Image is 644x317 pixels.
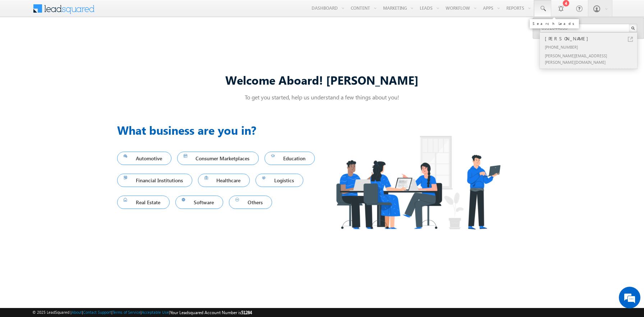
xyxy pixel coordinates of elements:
[204,175,244,185] span: Healthcare
[241,310,252,315] span: 51284
[124,197,163,207] span: Real Estate
[170,310,252,315] span: Your Leadsquared Account Number is
[32,309,252,316] span: © 2025 LeadSquared | | | | |
[117,121,322,139] h3: What business are you in?
[117,93,527,101] p: To get you started, help us understand a few things about you!
[124,175,186,185] span: Financial Institutions
[117,72,527,88] div: Welcome Aboard! [PERSON_NAME]
[322,121,514,244] img: Industry.png
[83,310,111,314] a: Contact Support
[112,310,141,314] a: Terms of Service
[543,43,640,51] div: [PHONE_NUMBER]
[271,153,308,163] span: Education
[540,24,637,32] input: Search Leads
[235,197,266,207] span: Others
[72,310,82,314] a: About
[182,197,217,207] span: Software
[543,51,640,66] div: [PERSON_NAME][EMAIL_ADDRESS][PERSON_NAME][DOMAIN_NAME]
[142,310,169,314] a: Acceptable Use
[124,153,165,163] span: Automotive
[262,175,297,185] span: Logistics
[184,153,253,163] span: Consumer Marketplaces
[533,21,576,26] div: Search Leads
[543,35,640,43] div: [PERSON_NAME]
